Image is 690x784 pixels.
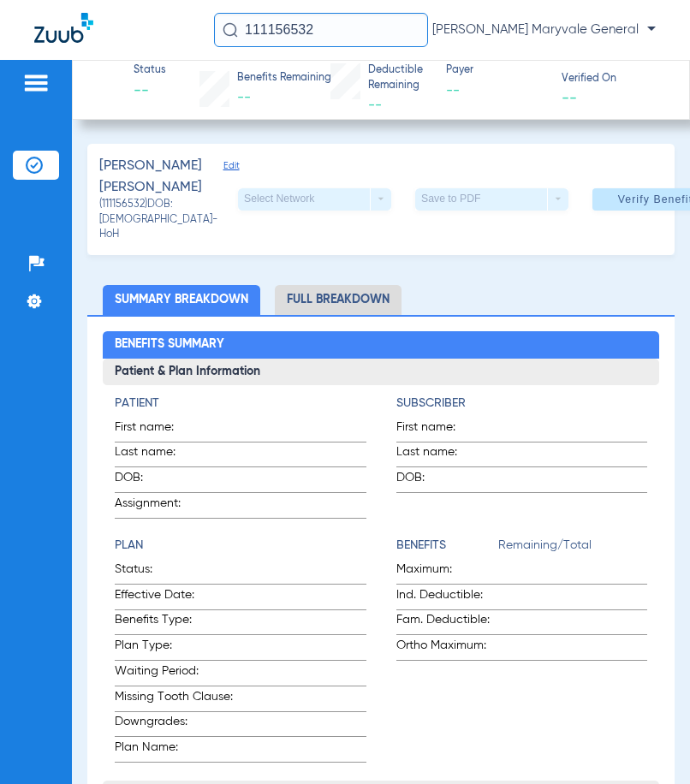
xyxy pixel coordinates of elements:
iframe: Chat Widget [604,702,690,784]
img: Zuub Logo [34,13,93,43]
span: Plan Name: [115,739,241,762]
h3: Patient & Plan Information [103,359,660,386]
span: -- [237,91,251,104]
span: Verified On [562,72,662,87]
img: Search Icon [223,22,238,38]
span: Assignment: [115,495,199,518]
span: [PERSON_NAME] [PERSON_NAME] [99,156,202,198]
span: Edit [223,160,239,198]
span: -- [368,98,382,112]
span: Maximum: [396,561,498,584]
span: Status: [115,561,241,584]
span: -- [446,80,546,102]
span: Plan Type: [115,637,241,660]
span: Missing Tooth Clause: [115,688,241,711]
h4: Plan [115,537,366,555]
h4: Benefits [396,537,498,555]
span: Last name: [396,443,480,466]
span: Status [134,63,166,79]
span: Payer [446,63,546,79]
span: Fam. Deductible: [396,611,498,634]
span: First name: [396,419,480,442]
span: -- [134,80,166,102]
img: hamburger-icon [22,73,50,93]
span: Benefits Type: [115,611,241,634]
span: DOB: [396,469,480,492]
h4: Patient [115,395,366,413]
span: Waiting Period: [115,662,241,686]
span: Downgrades: [115,713,241,736]
span: [PERSON_NAME] Maryvale General [432,21,656,39]
span: Benefits Remaining [237,71,331,86]
span: Effective Date: [115,586,241,609]
span: Ind. Deductible: [396,586,498,609]
li: Summary Breakdown [103,285,260,315]
span: Ortho Maximum: [396,637,498,660]
span: Last name: [115,443,199,466]
span: First name: [115,419,199,442]
span: DOB: [115,469,199,492]
span: Remaining/Total [498,537,648,561]
span: -- [562,88,577,106]
li: Full Breakdown [275,285,402,315]
span: (111156532) DOB: [DEMOGRAPHIC_DATA] - HoH [99,198,238,243]
h4: Subscriber [396,395,648,413]
app-breakdown-title: Benefits [396,537,498,561]
span: Deductible Remaining [368,63,431,93]
input: Search for patients [214,13,428,47]
h2: Benefits Summary [103,331,660,359]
